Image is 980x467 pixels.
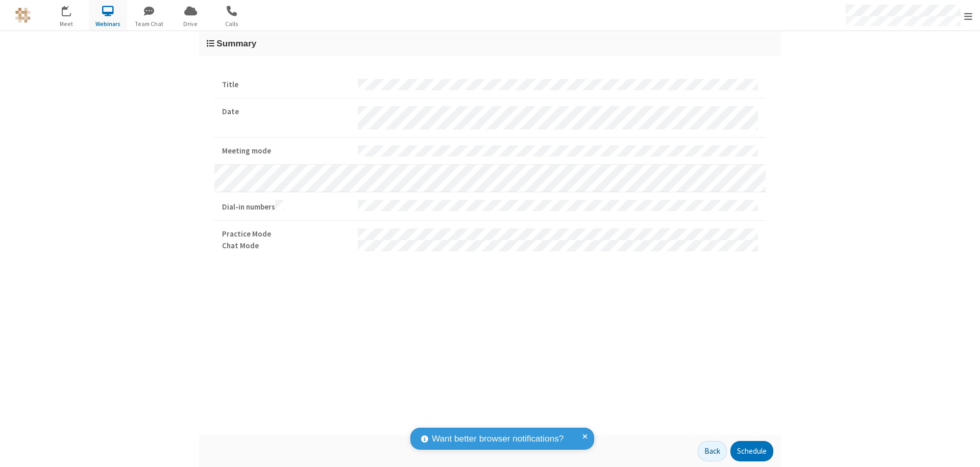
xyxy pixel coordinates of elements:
strong: Date [222,106,350,118]
button: Schedule [730,441,773,461]
span: Calls [213,19,251,29]
span: Drive [171,19,210,29]
span: Webinars [89,19,127,29]
div: 12 [67,6,77,13]
span: Team Chat [130,19,168,29]
strong: Chat Mode [222,240,350,252]
strong: Dial-in numbers [222,200,350,213]
strong: Title [222,79,350,91]
span: Want better browser notifications? [432,432,563,446]
strong: Meeting mode [222,145,350,157]
span: Meet [47,19,86,29]
button: Back [698,441,727,461]
span: Summary [216,38,256,48]
img: QA Selenium DO NOT DELETE OR CHANGE [15,8,31,23]
strong: Practice Mode [222,228,350,240]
